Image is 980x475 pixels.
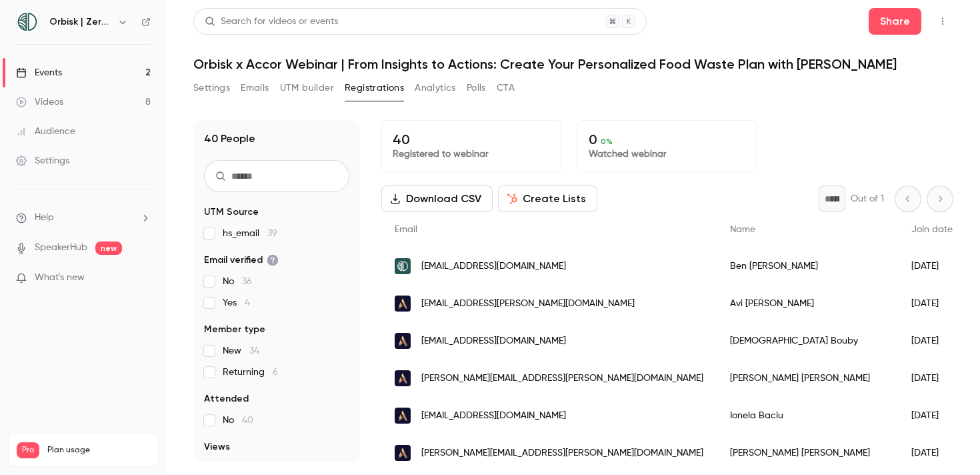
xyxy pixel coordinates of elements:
div: Avi [PERSON_NAME] [717,285,898,322]
span: [EMAIL_ADDRESS][PERSON_NAME][DOMAIN_NAME] [421,297,635,311]
div: [DATE] [898,434,966,472]
button: Registrations [345,77,404,99]
div: Search for videos or events [205,15,338,29]
div: [PERSON_NAME] [PERSON_NAME] [717,434,898,472]
span: [EMAIL_ADDRESS][DOMAIN_NAME] [421,260,566,274]
button: UTM builder [280,77,334,99]
span: [PERSON_NAME][EMAIL_ADDRESS][PERSON_NAME][DOMAIN_NAME] [421,446,703,460]
span: New [223,344,259,358]
h1: Orbisk x Accor Webinar | From Insights to Actions: Create Your Personalized Food Waste Plan with ... [193,56,953,72]
button: Analytics [415,77,456,99]
div: Settings [16,154,69,167]
div: [DEMOGRAPHIC_DATA] Bouby [717,322,898,360]
button: Share [869,8,921,35]
span: Views [204,440,230,454]
img: accor.com [395,445,411,461]
div: [DATE] [898,285,966,322]
span: new [95,242,122,255]
span: Attended [204,392,249,406]
h1: 40 People [204,131,255,147]
span: 36 [242,277,252,286]
p: Out of 1 [851,192,884,205]
div: Ionela Baciu [717,397,898,434]
div: [PERSON_NAME] [PERSON_NAME] [717,360,898,397]
span: 40 [242,416,253,425]
iframe: Noticeable Trigger [135,272,151,284]
span: [EMAIL_ADDRESS][DOMAIN_NAME] [421,334,566,348]
span: What's new [35,271,85,285]
span: Name [730,225,755,234]
div: [DATE] [898,322,966,360]
li: help-dropdown-opener [16,211,151,225]
span: Yes [223,296,250,310]
div: [DATE] [898,397,966,434]
span: Returning [223,366,278,379]
span: 34 [249,346,259,356]
img: movenpick.com [395,333,411,349]
span: No [223,275,252,288]
p: 0 [589,131,746,147]
p: Watched webinar [589,147,746,161]
span: [EMAIL_ADDRESS][DOMAIN_NAME] [421,409,566,423]
span: hs_email [223,227,277,240]
button: Create Lists [498,185,597,212]
div: Videos [16,95,63,109]
span: Pro [17,442,39,458]
img: Orbisk | Zero Food Waste [17,11,38,33]
button: Emails [241,77,269,99]
span: 4 [245,298,250,308]
img: orbisk.com [395,258,411,274]
span: Email [395,225,417,234]
span: Help [35,211,54,225]
div: Ben [PERSON_NAME] [717,248,898,285]
img: accor.com [395,370,411,386]
span: 6 [273,368,278,377]
span: UTM Source [204,205,259,219]
button: Settings [193,77,230,99]
div: [DATE] [898,248,966,285]
button: CTA [497,77,515,99]
a: SpeakerHub [35,241,87,255]
img: accor.com [395,408,411,424]
span: 39 [267,229,277,238]
p: 40 [393,131,550,147]
div: [DATE] [898,360,966,397]
span: Member type [204,323,265,336]
span: Join date [911,225,953,234]
span: Plan usage [47,445,150,456]
div: Audience [16,125,75,138]
h6: Orbisk | Zero Food Waste [49,15,112,29]
p: Registered to webinar [393,147,550,161]
span: Email verified [204,254,279,267]
div: Events [16,66,62,79]
img: accor.com [395,296,411,312]
span: 0 % [601,137,613,146]
span: No [223,414,253,427]
button: Polls [467,77,486,99]
span: [PERSON_NAME][EMAIL_ADDRESS][PERSON_NAME][DOMAIN_NAME] [421,372,703,386]
button: Download CSV [381,185,493,212]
